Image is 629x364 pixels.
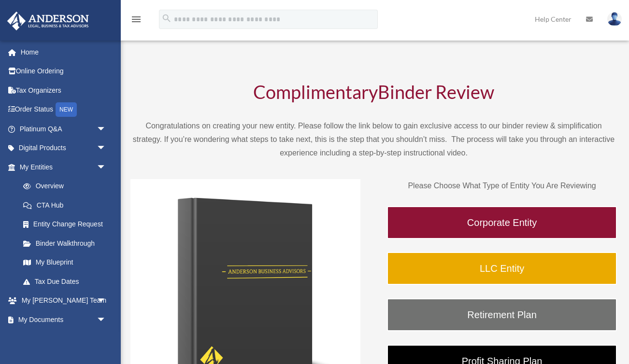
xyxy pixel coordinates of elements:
[130,119,617,160] p: Congratulations on creating your new entity. Please follow the link below to gain exclusive acces...
[7,119,121,139] a: Platinum Q&Aarrow_drop_down
[97,310,116,330] span: arrow_drop_down
[7,100,121,120] a: Order StatusNEW
[7,291,121,310] a: My [PERSON_NAME] Teamarrow_drop_down
[607,12,622,26] img: User Pic
[14,272,121,291] a: Tax Due Dates
[97,139,116,158] span: arrow_drop_down
[387,206,617,239] a: Corporate Entity
[7,42,121,62] a: Home
[56,102,77,117] div: NEW
[14,177,121,196] a: Overview
[7,310,121,329] a: My Documentsarrow_drop_down
[97,291,116,311] span: arrow_drop_down
[7,157,121,177] a: My Entitiesarrow_drop_down
[14,215,121,234] a: Entity Change Request
[14,253,121,272] a: My Blueprint
[130,14,142,25] i: menu
[387,252,617,285] a: LLC Entity
[253,81,378,103] span: Complimentary
[7,81,121,100] a: Tax Organizers
[130,17,142,25] a: menu
[14,196,121,215] a: CTA Hub
[7,62,121,81] a: Online Ordering
[387,298,617,331] a: Retirement Plan
[97,157,116,177] span: arrow_drop_down
[7,329,121,349] a: Online Learningarrow_drop_down
[14,234,116,253] a: Binder Walkthrough
[97,329,116,349] span: arrow_drop_down
[387,179,617,193] p: Please Choose What Type of Entity You Are Reviewing
[4,12,92,30] img: Anderson Advisors Platinum Portal
[161,13,172,24] i: search
[378,81,494,103] span: Binder Review
[7,139,121,158] a: Digital Productsarrow_drop_down
[97,119,116,139] span: arrow_drop_down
